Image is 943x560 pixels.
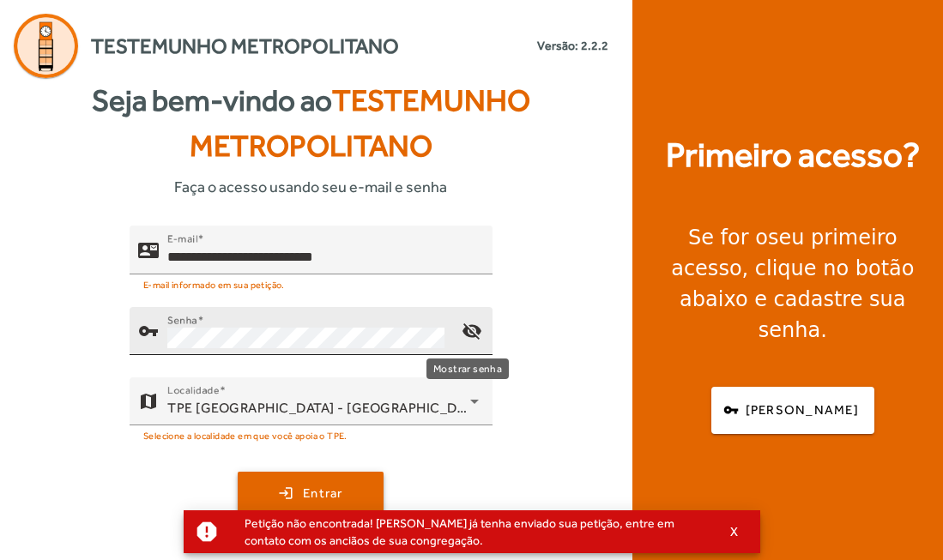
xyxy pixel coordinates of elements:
div: Mostrar senha [426,358,509,379]
mat-label: E-mail [167,232,197,244]
div: Petição não encontrada! [PERSON_NAME] já tenha enviado sua petição, entre em contato com os anciã... [231,511,714,552]
mat-label: Localidade [167,384,220,396]
span: Testemunho Metropolitano [190,83,530,163]
img: Logo Agenda [14,14,78,78]
div: Se for o , clique no botão abaixo e cadastre sua senha. [653,222,933,346]
button: Entrar [238,472,384,515]
button: X [714,524,757,539]
mat-hint: E-mail informado em sua petição. [143,274,285,293]
span: [PERSON_NAME] [746,400,859,420]
mat-icon: map [138,391,159,412]
strong: Primeiro acesso? [666,129,920,181]
mat-label: Senha [167,314,197,326]
mat-hint: Selecione a localidade em que você apoia o TPE. [143,425,348,444]
mat-icon: report [194,519,220,545]
mat-icon: visibility_off [451,310,493,352]
span: Testemunho Metropolitano [91,31,399,62]
mat-icon: vpn_key [138,321,159,341]
mat-icon: contact_mail [138,240,159,261]
button: [PERSON_NAME] [711,387,874,434]
span: X [730,524,739,539]
span: TPE [GEOGRAPHIC_DATA] - [GEOGRAPHIC_DATA] [167,400,486,416]
strong: seu primeiro acesso [671,226,897,280]
span: Entrar [303,484,343,503]
span: Faça o acesso usando seu e-mail e senha [174,175,447,198]
small: Versão: 2.2.2 [537,37,608,55]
